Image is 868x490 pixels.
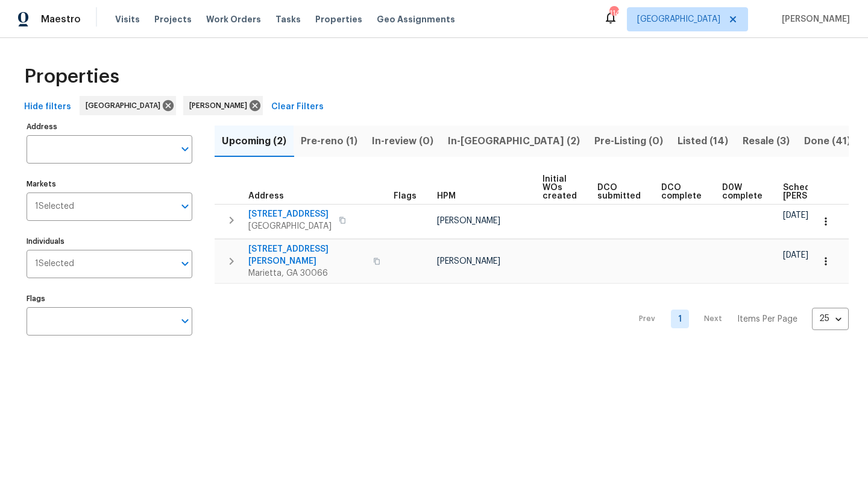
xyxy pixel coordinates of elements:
a: Goto page 1 [671,310,689,328]
label: Address [27,123,192,130]
div: 114 [609,7,618,19]
span: Clear Filters [271,100,324,115]
span: Pre-Listing (0) [594,133,663,150]
span: Upcoming (2) [222,133,286,150]
span: Work Orders [206,13,261,25]
span: DCO complete [661,183,702,200]
label: Individuals [27,238,192,245]
span: D0W complete [722,183,763,200]
span: Tasks [275,15,301,24]
span: Properties [315,13,362,25]
span: [PERSON_NAME] [437,217,500,225]
span: [GEOGRAPHIC_DATA] [86,100,165,112]
button: Open [177,198,193,215]
span: Marietta, GA 30066 [248,267,366,279]
label: Markets [27,180,192,188]
span: DCO submitted [597,183,641,200]
span: Projects [154,13,192,25]
span: Geo Assignments [377,13,455,25]
span: HPM [437,192,456,200]
span: Done (41) [804,133,851,150]
div: [PERSON_NAME] [183,96,263,115]
span: Flags [394,192,417,200]
button: Open [177,313,193,329]
span: Visits [115,13,140,25]
span: 1 Selected [35,202,74,212]
span: In-[GEOGRAPHIC_DATA] (2) [448,133,580,150]
span: Address [248,192,284,200]
nav: Pagination Navigation [627,291,849,348]
button: Open [177,141,193,157]
span: Resale (3) [743,133,790,150]
div: 25 [812,303,849,334]
span: Pre-reno (1) [301,133,357,150]
div: [GEOGRAPHIC_DATA] [80,96,176,115]
span: Hide filters [24,100,71,115]
span: 1 Selected [35,259,74,269]
span: [DATE] [783,251,808,259]
label: Flags [27,295,192,302]
span: Scheduled [PERSON_NAME] [783,183,851,200]
button: Clear Filters [266,96,329,118]
span: [PERSON_NAME] [437,257,500,266]
span: Properties [24,71,119,83]
span: Initial WOs created [542,175,577,200]
span: Maestro [41,13,81,25]
span: [DATE] [783,211,808,220]
span: Listed (14) [678,133,728,150]
span: [GEOGRAPHIC_DATA] [248,220,332,232]
span: [STREET_ADDRESS] [248,208,332,220]
span: [GEOGRAPHIC_DATA] [637,13,720,25]
button: Open [177,255,193,272]
button: Hide filters [19,96,76,118]
p: Items Per Page [737,313,797,325]
span: [PERSON_NAME] [777,13,850,25]
span: In-review (0) [372,133,433,150]
span: [STREET_ADDRESS][PERSON_NAME] [248,243,366,267]
span: [PERSON_NAME] [189,100,252,112]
